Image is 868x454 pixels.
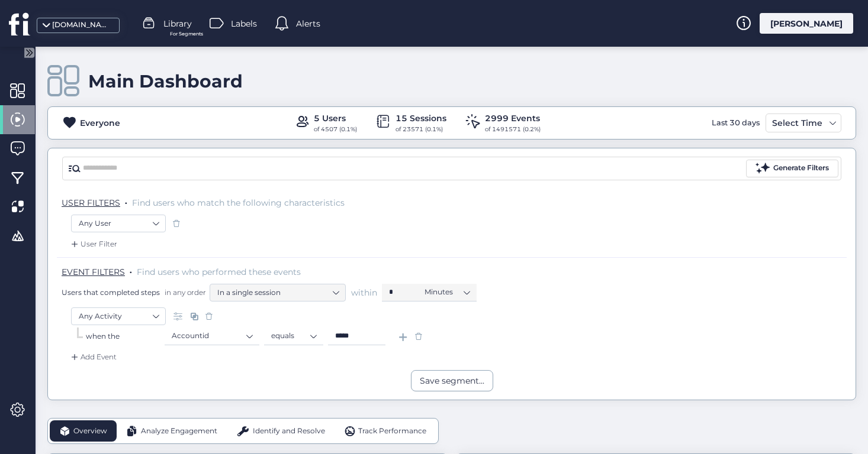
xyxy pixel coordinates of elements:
[231,17,257,30] span: Labels
[253,426,325,437] span: Identify and Resolve
[358,426,426,437] span: Track Performance
[130,264,132,276] span: .
[396,112,446,125] div: 15 Sessions
[485,112,541,125] div: 2999 Events
[79,215,158,232] nz-select-item: Any User
[709,113,763,132] div: Last 30 days
[425,283,470,301] nz-select-item: Minutes
[217,284,338,301] nz-select-item: In a single session
[62,287,160,297] span: Users that completed steps
[420,374,484,387] div: Save segment...
[314,125,357,134] div: of 4507 (0.1%)
[746,160,838,177] button: Generate Filters
[88,70,243,92] div: Main Dashboard
[172,327,252,345] nz-select-item: Accountid
[125,195,127,207] span: .
[271,327,316,345] nz-select-item: equals
[86,331,165,342] div: when the
[62,197,120,208] span: USER FILTERS
[132,197,345,208] span: Find users who match the following characteristics
[170,30,203,38] span: For Segments
[314,112,357,125] div: 5 Users
[760,13,853,34] div: [PERSON_NAME]
[162,287,206,297] span: in any order
[396,125,446,134] div: of 23571 (0.1%)
[80,116,120,129] div: Everyone
[769,116,825,130] div: Select Time
[73,426,107,437] span: Overview
[69,238,117,250] div: User Filter
[52,20,111,31] div: [DOMAIN_NAME]
[141,426,217,437] span: Analyze Engagement
[163,17,192,30] span: Library
[485,125,541,134] div: of 1491571 (0.2%)
[137,267,301,277] span: Find users who performed these events
[79,307,158,325] nz-select-item: Any Activity
[351,287,377,299] span: within
[62,267,125,277] span: EVENT FILTERS
[69,351,117,363] div: Add Event
[296,17,320,30] span: Alerts
[773,163,829,174] div: Generate Filters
